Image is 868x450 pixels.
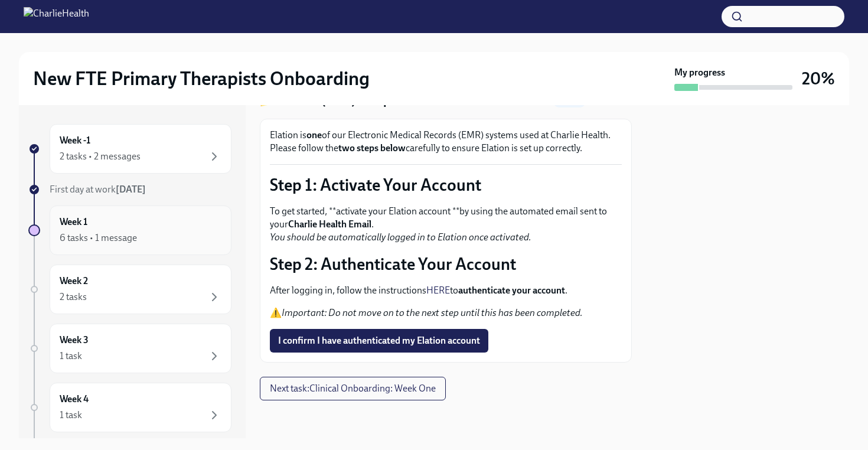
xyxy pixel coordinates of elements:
a: Week 22 tasks [28,265,231,314]
p: Elation is of our Electronic Medical Records (EMR) systems used at Charlie Health. Please follow ... [270,129,622,155]
strong: Charlie Health Email [288,219,371,230]
p: ⚠️ [270,306,622,319]
p: To get started, **activate your Elation account **by using the automated email sent to your . [270,205,622,244]
span: Due [591,96,632,106]
div: 2 tasks • 2 messages [60,150,141,163]
p: Step 2: Authenticate Your Account [270,253,622,275]
strong: My progress [674,66,725,79]
strong: one [306,129,322,141]
div: 2 tasks [60,291,87,304]
a: Week 31 task [28,324,231,373]
h6: Week 4 [60,393,89,406]
em: Important: Do not move on to the next step until this has been completed. [282,307,583,318]
span: First day at work [50,184,146,195]
img: CharlieHealth [24,7,89,26]
h6: Week 3 [60,334,89,347]
a: Week 41 task [28,383,231,432]
strong: [DATE] [606,96,632,106]
a: Week 16 tasks • 1 message [28,206,231,255]
em: You should be automatically logged in to Elation once activated. [270,231,531,243]
div: 1 task [60,350,82,363]
button: I confirm I have authenticated my Elation account [270,329,488,353]
span: I confirm I have authenticated my Elation account [278,335,480,347]
h6: Week 2 [60,275,88,288]
p: Step 1: Activate Your Account [270,174,622,195]
strong: [DATE] [116,184,146,195]
h6: Week 1 [60,216,87,229]
a: First day at work[DATE] [28,183,231,196]
h6: Week -1 [60,134,90,147]
strong: two steps below [338,142,406,154]
strong: authenticate your account [458,285,565,296]
a: HERE [426,285,450,296]
div: 6 tasks • 1 message [60,231,137,244]
h3: 20% [802,68,835,89]
p: After logging in, follow the instructions to . [270,284,622,297]
button: Next task:Clinical Onboarding: Week One [260,377,446,400]
h2: New FTE Primary Therapists Onboarding [33,67,370,90]
span: Next task : Clinical Onboarding: Week One [270,383,436,394]
a: Week -12 tasks • 2 messages [28,124,231,174]
div: 1 task [60,409,82,422]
